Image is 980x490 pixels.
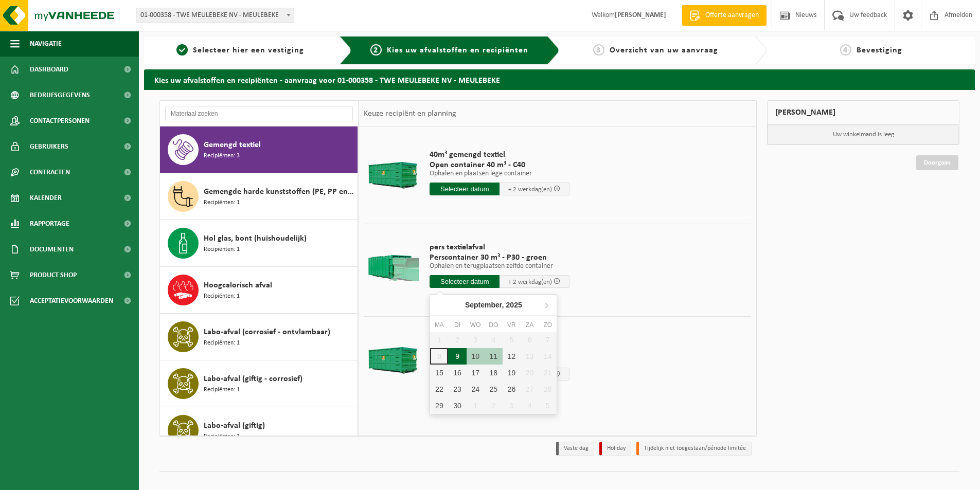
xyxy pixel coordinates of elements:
a: 1Selecteer hier een vestiging [149,44,331,57]
div: 18 [485,365,503,381]
a: Doorgaan [916,155,958,170]
span: Gebruikers [30,134,68,159]
span: Recipiënten: 1 [204,292,240,301]
span: Recipiënten: 1 [204,245,240,255]
div: 12 [503,348,521,365]
span: Recipiënten: 1 [204,338,240,348]
button: Labo-afval (corrosief - ontvlambaar) Recipiënten: 1 [160,314,358,360]
div: September, [461,297,526,313]
span: 01-000358 - TWE MEULEBEKE NV - MEULEBEKE [136,8,294,23]
div: 15 [430,365,448,381]
span: Documenten [30,237,74,262]
div: 1 [467,397,485,414]
strong: [PERSON_NAME] [615,11,666,19]
div: do [485,320,503,330]
span: Open container 40 m³ - C40 [430,160,569,170]
span: Kies uw afvalstoffen en recipiënten [387,46,528,55]
span: Overzicht van uw aanvraag [610,46,718,55]
div: 17 [467,365,485,381]
div: di [448,320,466,330]
span: Product Shop [30,262,77,288]
span: Gemengde harde kunststoffen (PE, PP en PVC), recycleerbaar (industrieel) [204,186,355,198]
span: Bedrijfsgegevens [30,82,90,108]
div: 22 [430,381,448,397]
span: Recipiënten: 1 [204,198,240,208]
button: Hol glas, bont (huishoudelijk) Recipiënten: 1 [160,220,358,267]
span: Recipiënten: 1 [204,385,240,395]
button: Labo-afval (giftig) Recipiënten: 1 [160,407,358,454]
span: 40m³ gemengd textiel [430,150,569,160]
div: 10 [467,348,485,365]
span: 3 [593,44,604,56]
p: Ophalen en terugplaatsen zelfde container [430,263,569,270]
div: 25 [485,381,503,397]
div: [PERSON_NAME] [767,100,959,125]
span: 01-000358 - TWE MEULEBEKE NV - MEULEBEKE [136,8,294,23]
div: 16 [448,365,466,381]
div: 3 [503,397,521,414]
span: + 2 werkdag(en) [508,279,552,285]
span: 1 [176,44,188,56]
div: 26 [503,381,521,397]
span: Contracten [30,159,70,185]
span: 4 [840,44,851,56]
input: Selecteer datum [430,275,500,288]
span: Rapportage [30,211,69,237]
div: 2 [485,397,503,414]
span: Labo-afval (giftig - corrosief) [204,373,302,385]
div: 30 [448,397,466,414]
span: Navigatie [30,31,62,57]
div: za [521,320,539,330]
li: Tijdelijk niet toegestaan/période limitée [636,442,752,456]
span: Offerte aanvragen [703,10,761,21]
button: Gemengd textiel Recipiënten: 3 [160,126,358,173]
span: Contactpersonen [30,108,90,134]
div: 29 [430,397,448,414]
h2: Kies uw afvalstoffen en recipiënten - aanvraag voor 01-000358 - TWE MEULEBEKE NV - MEULEBEKE [144,69,975,89]
button: Gemengde harde kunststoffen (PE, PP en PVC), recycleerbaar (industrieel) Recipiënten: 1 [160,173,358,220]
span: Hoogcalorisch afval [204,279,272,292]
i: 2025 [506,301,522,308]
div: 19 [503,365,521,381]
span: Dashboard [30,57,68,82]
p: Uw winkelmand is leeg [768,125,959,144]
div: wo [467,320,485,330]
li: Vaste dag [556,442,594,456]
span: Hol glas, bont (huishoudelijk) [204,232,307,245]
span: Recipiënten: 1 [204,432,240,442]
div: 9 [448,348,466,365]
span: Labo-afval (corrosief - ontvlambaar) [204,326,330,338]
span: Bevestiging [857,46,902,55]
span: Acceptatievoorwaarden [30,288,113,314]
div: Keuze recipiënt en planning [359,101,461,126]
button: Labo-afval (giftig - corrosief) Recipiënten: 1 [160,360,358,407]
a: Offerte aanvragen [682,5,767,26]
span: Labo-afval (giftig) [204,420,265,432]
button: Hoogcalorisch afval Recipiënten: 1 [160,267,358,314]
input: Materiaal zoeken [165,106,353,121]
span: pers textielafval [430,242,569,252]
div: vr [503,320,521,330]
div: ma [430,320,448,330]
div: zo [539,320,557,330]
div: 23 [448,381,466,397]
div: 24 [467,381,485,397]
div: 11 [485,348,503,365]
li: Holiday [599,442,631,456]
p: Ophalen en plaatsen lege container [430,170,569,177]
span: Kalender [30,185,62,211]
input: Selecteer datum [430,183,500,195]
span: + 2 werkdag(en) [508,186,552,193]
span: Selecteer hier een vestiging [193,46,304,55]
span: Recipiënten: 3 [204,151,240,161]
span: Gemengd textiel [204,139,261,151]
span: 2 [370,44,382,56]
span: Perscontainer 30 m³ - P30 - groen [430,252,569,263]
